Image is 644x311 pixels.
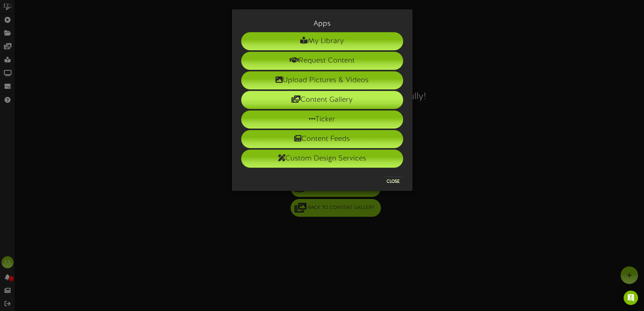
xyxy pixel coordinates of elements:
button: Close [383,177,403,186]
li: Custom Design Services [241,150,403,168]
li: Content Feeds [241,130,403,148]
div: Open Intercom Messenger [624,291,638,305]
h3: Apps [241,20,403,28]
li: Upload Pictures & Videos [241,71,403,89]
li: Ticker [241,110,403,129]
li: My Library [241,32,403,50]
li: Content Gallery [241,91,403,109]
li: Request Content [241,52,403,70]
